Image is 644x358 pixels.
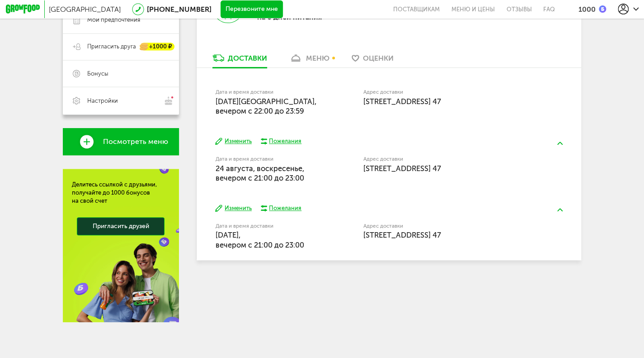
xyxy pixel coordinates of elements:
[77,217,165,235] a: Пригласить друзей
[557,142,563,145] img: arrow-up-green.5eb5f82.svg
[72,181,169,205] div: Делитесь ссылкой с друзьями, получайте до 1000 бонусов на свой счет
[63,87,179,115] a: Настройки
[578,5,596,14] div: 1000
[87,70,108,78] span: Бонусы
[215,164,304,182] span: 24 августа, воскресенье, вечером c 21:00 до 23:00
[215,97,316,115] span: [DATE][GEOGRAPHIC_DATA], вечером c 22:00 до 23:59
[348,53,399,67] a: Оценки
[215,90,318,95] label: Дата и время доставки
[363,90,530,95] label: Адрес доставки
[599,5,606,13] img: bonus_b.cdccf46.png
[63,6,179,33] a: Мои предпочтения
[285,53,334,67] a: меню
[269,204,301,212] div: Пожелания
[363,164,441,173] span: [STREET_ADDRESS] 47
[215,231,304,249] span: [DATE], вечером c 21:00 до 23:00
[363,54,394,62] span: Оценки
[215,137,252,145] button: Изменить
[63,60,179,87] a: Бонусы
[87,16,140,24] span: Мои предпочтения
[140,43,174,51] div: +1000 ₽
[103,138,168,146] span: Посмотреть меню
[215,204,252,212] button: Изменить
[87,97,118,105] span: Настройки
[63,128,179,155] a: Посмотреть меню
[261,204,301,212] button: Пожелания
[208,53,271,67] a: Доставки
[363,231,441,239] span: [STREET_ADDRESS] 47
[363,97,441,106] span: [STREET_ADDRESS] 47
[49,5,121,14] span: [GEOGRAPHIC_DATA]
[147,5,212,14] a: [PHONE_NUMBER]
[261,137,301,145] button: Пожелания
[269,137,301,145] div: Пожелания
[221,0,283,19] button: Перезвоните мне
[87,43,136,51] span: Пригласить друга
[363,224,530,229] label: Адрес доставки
[228,54,267,62] div: Доставки
[63,33,179,60] a: Пригласить друга +1000 ₽
[215,224,318,229] label: Дата и время доставки
[363,157,530,162] label: Адрес доставки
[306,54,329,62] div: меню
[557,208,563,211] img: arrow-up-green.5eb5f82.svg
[215,157,318,162] label: Дата и время доставки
